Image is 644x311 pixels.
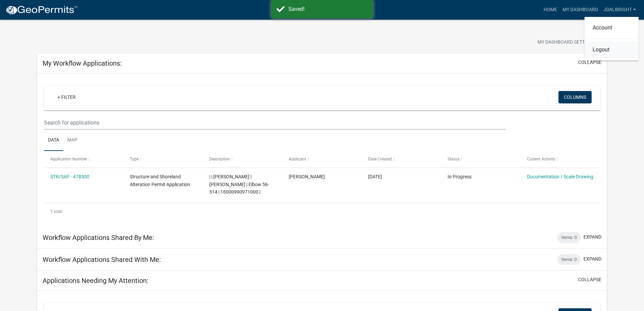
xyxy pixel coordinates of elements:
h5: Applications Needing My Attention: [43,276,148,285]
a: Account [585,20,639,36]
button: collapse [578,59,601,66]
button: expand [583,234,601,241]
div: collapse [37,73,607,227]
span: Applicant [289,157,306,161]
div: jdalbright [585,17,639,61]
div: Saved! [288,5,368,13]
span: Date Created [368,157,392,161]
a: Data [44,130,63,151]
div: 1 total [44,203,600,220]
datatable-header-cell: Applicant [282,151,362,167]
span: Type [130,157,139,161]
a: STR/SAP - 478500 [50,174,89,179]
button: collapse [578,276,601,283]
span: Jeffrey Dennis Albright [289,174,325,179]
datatable-header-cell: Description [203,151,282,167]
span: Application Number [50,157,87,161]
span: In Progress [448,174,472,179]
div: Items: 0 [557,254,581,265]
datatable-header-cell: Date Created [362,151,441,167]
h5: My Workflow Applications: [43,59,122,67]
input: Search for applications [44,116,505,130]
button: expand [583,256,601,263]
datatable-header-cell: Application Number [44,151,123,167]
span: Structure and Shoreland Alteration Permit Application [130,174,190,187]
a: + Filter [52,91,81,103]
button: My Dashboard Settingssettings [532,36,611,49]
datatable-header-cell: Current Activity [520,151,600,167]
a: jdalbright [601,3,639,16]
h5: Workflow Applications Shared By Me: [43,234,154,242]
a: My Dashboard [560,3,601,16]
span: Current Activity [527,157,555,161]
div: Items: 0 [557,232,581,243]
span: | | JEFFREY ALBRIGHT | KIMBERLY BEYER | Elbow 56-514 | 16000990971000 | [209,174,269,195]
datatable-header-cell: Type [123,151,203,167]
a: Documentation / Scale Drawing [527,174,593,179]
span: Status [448,157,459,161]
span: 09/15/2025 [368,174,382,179]
datatable-header-cell: Status [441,151,520,167]
h5: Workflow Applications Shared With Me: [43,256,161,264]
a: Map [63,130,81,151]
button: Columns [558,91,592,103]
span: Description [209,157,230,161]
a: Home [541,3,560,16]
a: Logout [585,42,639,58]
span: My Dashboard Settings [538,39,596,47]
